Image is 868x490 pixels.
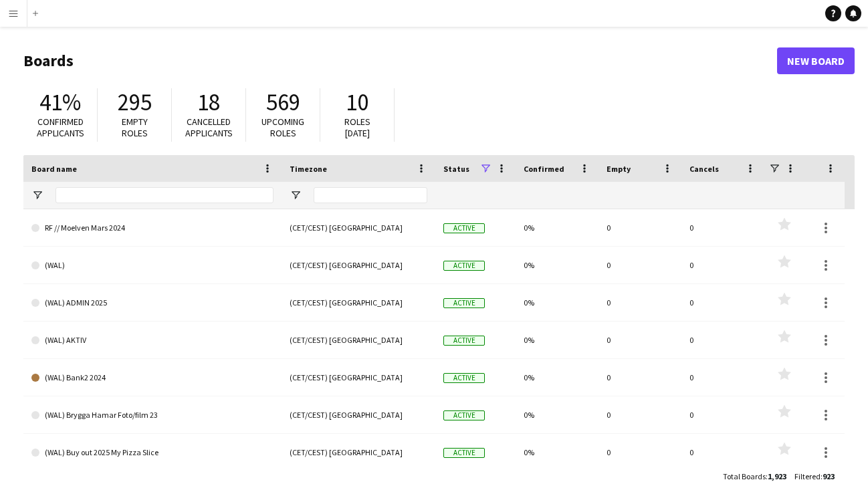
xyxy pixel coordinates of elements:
[31,209,274,247] a: RF // Moelven Mars 2024
[681,209,764,246] div: 0
[607,164,631,174] span: Empty
[31,322,274,359] a: (WAL) AKTIV
[516,247,599,283] div: 0%
[282,209,435,246] div: (CET/CEST) [GEOGRAPHIC_DATA]
[443,298,485,308] span: Active
[516,284,599,321] div: 0%
[118,88,152,117] span: 295
[516,322,599,358] div: 0%
[516,209,599,246] div: 0%
[282,396,435,433] div: (CET/CEST) [GEOGRAPHIC_DATA]
[290,164,327,174] span: Timezone
[599,322,681,358] div: 0
[443,223,485,233] span: Active
[599,247,681,283] div: 0
[681,322,764,358] div: 0
[282,284,435,321] div: (CET/CEST) [GEOGRAPHIC_DATA]
[31,189,43,201] button: Open Filter Menu
[723,463,786,489] div: :
[599,434,681,471] div: 0
[681,396,764,433] div: 0
[31,359,274,396] a: (WAL) Bank2 2024
[31,164,77,174] span: Board name
[122,116,148,139] span: Empty roles
[599,396,681,433] div: 0
[31,396,274,434] a: (WAL) Brygga Hamar Foto/film 23
[599,284,681,321] div: 0
[823,471,835,481] span: 923
[681,359,764,396] div: 0
[689,164,719,174] span: Cancels
[185,116,233,139] span: Cancelled applicants
[681,284,764,321] div: 0
[794,471,821,481] span: Filtered
[39,88,81,117] span: 41%
[516,434,599,471] div: 0%
[516,396,599,433] div: 0%
[794,463,835,489] div: :
[443,336,485,346] span: Active
[261,116,304,139] span: Upcoming roles
[681,247,764,283] div: 0
[290,189,302,201] button: Open Filter Menu
[344,116,370,139] span: Roles [DATE]
[524,164,564,174] span: Confirmed
[443,164,469,174] span: Status
[31,284,274,322] a: (WAL) ADMIN 2025
[599,359,681,396] div: 0
[31,247,274,284] a: (WAL)
[282,359,435,396] div: (CET/CEST) [GEOGRAPHIC_DATA]
[443,261,485,271] span: Active
[516,359,599,396] div: 0%
[346,88,368,117] span: 10
[768,471,786,481] span: 1,923
[443,373,485,383] span: Active
[197,88,220,117] span: 18
[314,187,427,203] input: Timezone Filter Input
[282,322,435,358] div: (CET/CEST) [GEOGRAPHIC_DATA]
[37,116,84,139] span: Confirmed applicants
[282,247,435,283] div: (CET/CEST) [GEOGRAPHIC_DATA]
[777,47,855,74] a: New Board
[723,471,766,481] span: Total Boards
[443,410,485,420] span: Active
[23,51,777,71] h1: Boards
[56,187,274,203] input: Board name Filter Input
[266,88,300,117] span: 569
[282,434,435,471] div: (CET/CEST) [GEOGRAPHIC_DATA]
[443,448,485,458] span: Active
[31,434,274,471] a: (WAL) Buy out 2025 My Pizza Slice
[599,209,681,246] div: 0
[681,434,764,471] div: 0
